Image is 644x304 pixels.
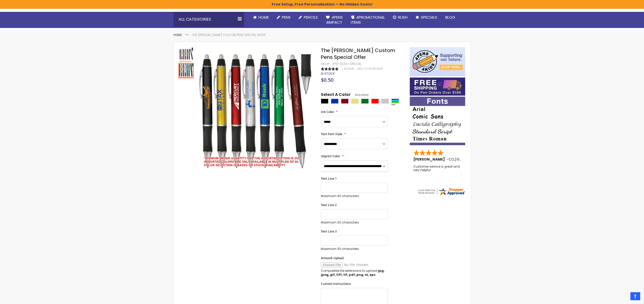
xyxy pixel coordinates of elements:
[321,62,330,66] strong: SKU
[421,15,437,20] span: Specials
[321,194,388,198] p: Maximum 30 characters
[441,12,459,23] a: Blog
[347,12,389,28] a: 4PROMOTIONALITEMS
[321,132,342,136] span: Text Font Style
[192,33,266,37] li: The [PERSON_NAME] Custom Pens Special Offer
[174,33,182,37] a: Home
[282,15,291,20] span: Pens
[351,93,368,97] span: Assorted
[398,15,408,20] span: Rush
[321,203,337,207] span: Text Line 2
[321,72,335,76] div: Availability
[445,15,455,20] span: Blog
[351,15,385,25] span: 4PROMOTIONAL ITEMS
[295,12,322,23] a: Pencils
[321,220,388,224] p: Maximum 30 characters
[455,157,492,162] span: [GEOGRAPHIC_DATA]
[258,15,269,20] span: Home
[391,99,399,104] div: Assorted
[371,99,379,104] div: Red
[304,15,318,20] span: Pencils
[321,256,344,260] span: Artwork Upload
[361,99,369,104] div: Green
[321,269,384,277] strong: jpg, jpeg, gif, tiff, tif, pdf, png, ai, eps
[174,12,244,27] div: All Categories
[273,12,295,23] a: Pens
[413,157,447,162] span: [PERSON_NAME]
[321,67,338,71] div: 100%
[331,99,338,104] div: Blue
[321,269,388,277] p: Compatible file extensions to upload:
[410,97,465,145] img: font-personalization-examples
[179,48,194,63] img: assorted-disclaimer-baron-pen.jpg
[332,62,361,66] div: 4PG-9050-SPECIAL
[413,165,462,176] div: Customer service is great and very helpful
[321,92,351,99] span: Select A Color
[357,67,383,71] a: Add Your Review
[449,157,454,162] span: CO
[351,99,359,104] div: Gold
[321,229,337,234] span: Text Line 3
[321,282,351,286] span: Custom Instructions
[321,110,334,114] span: Ink Color
[389,12,412,23] a: Rush
[447,157,492,162] span: - ,
[342,67,343,71] span: 1
[417,193,465,197] a: 4pens.com certificate URL
[344,67,354,71] span: Review
[412,12,441,23] a: Specials
[410,47,465,76] img: 4pens 4 kids
[342,67,355,71] a: 1 Review
[321,99,328,104] div: Black
[322,12,347,28] a: 4Pens4impact
[341,99,349,104] div: Burgundy
[630,292,640,300] a: Top
[321,247,388,251] p: Maximum 30 characters
[417,187,465,196] img: 4pens.com widget logo
[321,77,333,83] span: $0.50
[321,176,337,181] span: Text Line 1
[381,99,389,104] div: Silver
[326,15,343,25] span: 4Pens 4impact
[410,78,465,96] img: Free shipping on orders over $199
[249,12,273,23] a: Home
[321,47,395,61] span: The [PERSON_NAME] Custom Pens Special Offer
[321,71,335,76] span: In stock
[321,154,340,158] span: Imprint Color
[199,54,314,169] img: assorted-disclaimer.jpg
